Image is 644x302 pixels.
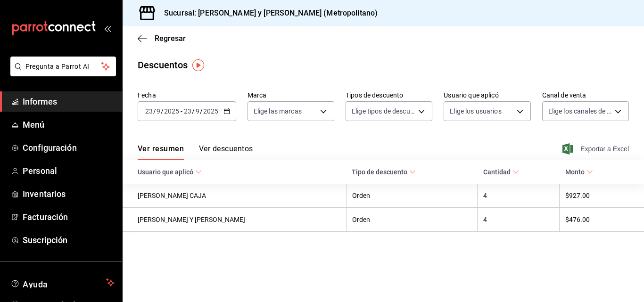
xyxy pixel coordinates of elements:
[352,169,407,176] font: Tipo de descuento
[192,59,204,71] img: Marcador de información sobre herramientas
[23,235,67,245] font: Suscripción
[254,107,302,115] font: Elige las marcas
[565,192,590,200] font: $927.00
[164,8,378,17] font: Sucursal: [PERSON_NAME] y [PERSON_NAME] (Metropolitano)
[565,169,585,176] font: Monto
[7,68,116,78] a: Pregunta a Parrot AI
[25,63,90,70] font: Pregunta a Parrot AI
[483,168,519,176] span: Cantidad
[483,216,487,224] font: 4
[155,34,186,43] font: Regresar
[548,107,624,115] font: Elige los canales de venta
[542,91,586,99] font: Canal de venta
[200,107,203,115] font: /
[352,216,370,224] font: Orden
[23,97,57,106] font: Informes
[352,168,416,176] span: Tipo de descuento
[138,91,156,99] font: Fecha
[138,59,188,71] font: Descuentos
[156,107,161,115] input: --
[138,168,202,176] span: Usuario que aplicó
[192,107,195,115] font: /
[104,24,111,32] button: abrir_cajón_menú
[138,144,184,153] font: Ver resumen
[23,189,66,199] font: Inventarios
[10,57,116,76] button: Pregunta a Parrot AI
[580,145,629,153] font: Exportar a Excel
[565,168,593,176] span: Monto
[248,91,267,99] font: Marca
[164,107,180,115] input: ----
[161,107,164,115] font: /
[483,169,511,176] font: Cantidad
[564,143,629,155] button: Exportar a Excel
[181,107,182,115] font: -
[23,279,48,289] font: Ayuda
[483,192,487,200] font: 4
[199,144,253,153] font: Ver descuentos
[145,107,153,115] input: --
[138,192,206,200] font: [PERSON_NAME] CAJA
[153,107,156,115] font: /
[23,143,77,153] font: Configuración
[565,216,590,224] font: $476.00
[352,192,370,200] font: Orden
[183,107,192,115] input: --
[195,107,200,115] input: --
[450,107,501,115] font: Elige los usuarios
[352,107,423,115] font: Elige tipos de descuento
[138,34,186,43] button: Regresar
[138,169,193,176] font: Usuario que aplicó
[23,120,45,130] font: Menú
[444,91,498,99] font: Usuario que aplicó
[203,107,219,115] input: ----
[23,166,57,176] font: Personal
[138,216,245,224] font: [PERSON_NAME] Y [PERSON_NAME]
[138,144,253,160] div: pestañas de navegación
[23,212,68,222] font: Facturación
[346,91,403,99] font: Tipos de descuento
